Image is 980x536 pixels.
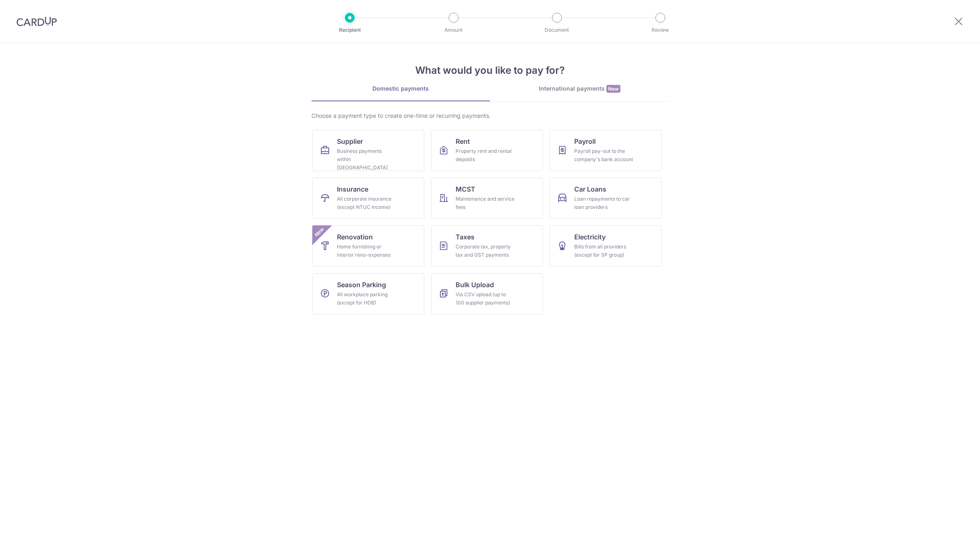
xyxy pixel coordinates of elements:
[526,26,587,34] p: Document
[311,84,490,93] div: Domestic payments
[574,147,634,164] div: Payroll pay-out to the company's bank account
[337,184,368,194] span: Insurance
[16,16,57,26] img: CardUp
[312,273,424,314] a: Season ParkingAll workplace parking (except for HDB)
[456,184,475,194] span: MCST
[456,136,470,146] span: Rent
[337,280,386,290] span: Season Parking
[337,232,373,242] span: Renovation
[456,147,515,164] div: Property rent and rental deposits
[456,290,515,307] div: Via CSV upload (up to 100 supplier payments)
[630,26,691,34] p: Review
[550,178,662,219] a: Car LoansLoan repayments to car loan providers
[312,225,326,239] span: New
[311,112,669,120] div: Choose a payment type to create one-time or recurring payments.
[456,232,475,242] span: Taxes
[456,243,515,259] div: Corporate tax, property tax and GST payments
[312,225,424,267] a: RenovationHome furnishing or interior reno-expensesNew
[550,130,662,171] a: PayrollPayroll pay-out to the company's bank account
[574,184,606,194] span: Car Loans
[431,130,543,171] a: RentProperty rent and rental deposits
[337,290,396,307] div: All workplace parking (except for HDB)
[456,195,515,211] div: Maintenance and service fees
[574,136,596,146] span: Payroll
[337,243,396,259] div: Home furnishing or interior reno-expenses
[574,195,634,211] div: Loan repayments to car loan providers
[423,26,484,34] p: Amount
[337,195,396,211] div: All corporate insurance (except NTUC Income)
[431,273,543,314] a: Bulk UploadVia CSV upload (up to 100 supplier payments)
[550,225,662,267] a: ElectricityBills from all providers (except for SP group)
[431,225,543,267] a: TaxesCorporate tax, property tax and GST payments
[337,136,363,146] span: Supplier
[606,85,620,93] span: New
[312,130,424,171] a: SupplierBusiness payments within [GEOGRAPHIC_DATA]
[574,232,606,242] span: Electricity
[311,63,669,78] h4: What would you like to pay for?
[337,147,396,172] div: Business payments within [GEOGRAPHIC_DATA]
[574,243,634,259] div: Bills from all providers (except for SP group)
[312,178,424,219] a: InsuranceAll corporate insurance (except NTUC Income)
[456,280,494,290] span: Bulk Upload
[490,84,669,93] div: International payments
[319,26,380,34] p: Recipient
[431,178,543,219] a: MCSTMaintenance and service fees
